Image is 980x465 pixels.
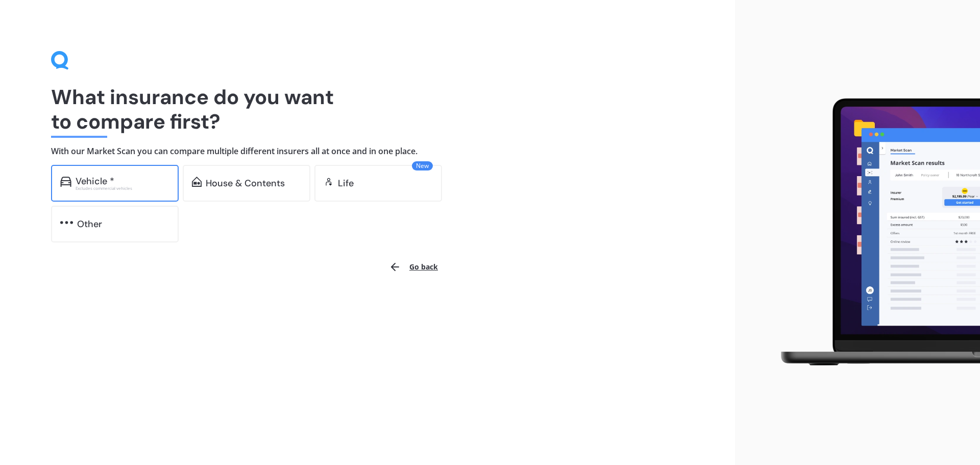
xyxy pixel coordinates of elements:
[383,255,444,279] button: Go back
[60,177,71,187] img: car.f15378c7a67c060ca3f3.svg
[192,177,202,187] img: home-and-contents.b802091223b8502ef2dd.svg
[51,146,684,157] h4: With our Market Scan you can compare multiple different insurers all at once and in one place.
[77,219,102,229] div: Other
[412,161,433,170] span: New
[324,177,334,187] img: life.f720d6a2d7cdcd3ad642.svg
[338,178,354,188] div: Life
[76,186,169,190] div: Excludes commercial vehicles
[206,178,285,188] div: House & Contents
[60,217,73,228] img: other.81dba5aafe580aa69f38.svg
[51,85,684,134] h1: What insurance do you want to compare first?
[766,92,980,373] img: laptop.webp
[76,176,114,186] div: Vehicle *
